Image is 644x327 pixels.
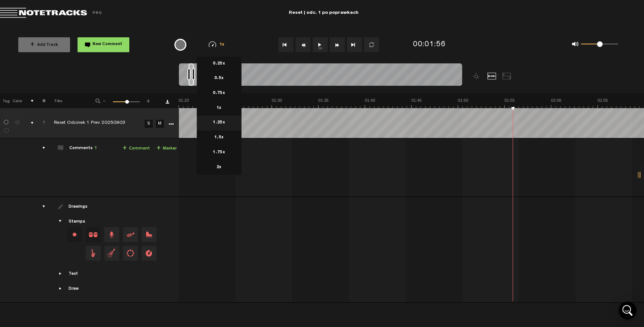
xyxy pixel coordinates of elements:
span: New Comment [92,43,122,47]
div: Comments [69,145,97,152]
span: + [30,42,34,48]
li: 1.75x [197,145,241,160]
button: +Add Track [18,37,70,52]
div: Stamps [69,219,85,225]
span: Drag and drop a stamp [123,227,138,242]
span: Add Track [30,43,58,47]
div: Drawings [69,204,89,210]
div: 1x 0.25x 0.5x 0.75x 1x 1.25x 1.5x 1.75x 2x [198,41,236,48]
th: Title [45,93,85,108]
div: 00:01:56 [413,40,446,50]
span: 1 [94,146,97,151]
span: Drag and drop a stamp [86,246,101,261]
li: 1x [197,101,241,116]
td: drawings [34,197,45,303]
td: Click to change the order number 1 [34,108,45,138]
li: 0.5x [197,71,241,86]
div: Open Intercom Messenger [619,302,637,320]
a: S [145,120,153,128]
span: + [123,145,127,151]
span: Showcase text [58,271,64,277]
a: Comment [123,144,150,153]
span: Drag and drop a stamp [104,246,119,261]
div: comments, stamps & drawings [23,119,35,127]
span: Drag and drop a stamp [123,246,138,261]
th: Color [11,93,22,108]
th: # [34,93,45,108]
button: New Comment [78,37,129,52]
td: Click to edit the title Reset Odcinek 1 Prev 20250903 [45,108,142,138]
div: comments [35,144,47,152]
span: Drag and drop a stamp [104,227,119,242]
button: Loop [364,37,379,52]
li: 1.5x [197,131,241,145]
img: speedometer.svg [209,41,216,47]
div: Change the color of the waveform [12,119,23,126]
span: Showcase stamps [58,218,64,224]
td: comments, stamps & drawings [22,108,34,138]
span: Drag and drop a stamp [142,227,157,242]
div: Draw [69,286,79,292]
td: Change the color of the waveform [11,108,22,138]
div: Click to edit the title [54,120,151,127]
div: Change stamp color.To change the color of an existing stamp, select the stamp on the right and th... [67,227,82,242]
button: Go to end [347,37,362,52]
button: Rewind [296,37,310,52]
div: Text [69,271,78,277]
a: Marker [157,144,177,153]
div: drawings [35,203,47,210]
div: {{ tooltip_message }} [174,39,186,51]
li: 1.25x [197,116,241,131]
a: M [156,120,164,128]
span: Drag and drop a stamp [142,246,157,261]
span: Showcase draw menu [58,286,64,292]
span: + [145,98,151,102]
button: Fast Forward [330,37,345,52]
a: More [167,120,174,127]
td: comments [34,138,45,197]
li: 0.25x [197,57,241,72]
button: Go to beginning [278,37,293,52]
div: Click to change the order number [35,120,47,127]
span: 1x [220,43,225,47]
a: Download comments [165,100,169,104]
li: 0.75x [197,86,241,101]
span: - [101,98,107,102]
li: 2x [197,160,241,175]
button: 1x [313,37,328,52]
span: Drag and drop a stamp [86,227,101,242]
span: + [157,145,161,151]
